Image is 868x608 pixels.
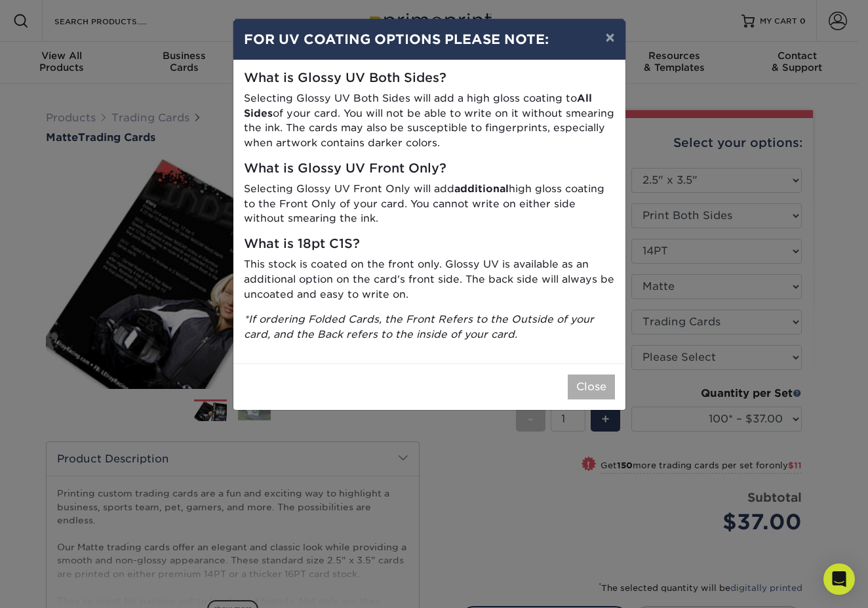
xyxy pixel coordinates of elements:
div: Open Intercom Messenger [823,563,855,595]
p: Selecting Glossy UV Both Sides will add a high gloss coating to of your card. You will not be abl... [244,91,615,151]
button: × [595,19,625,56]
i: *If ordering Folded Cards, the Front Refers to the Outside of your card, and the Back refers to t... [244,313,594,340]
button: Close [568,375,615,399]
p: Selecting Glossy UV Front Only will add high gloss coating to the Front Only of your card. You ca... [244,182,615,226]
h5: What is Glossy UV Both Sides? [244,71,615,86]
h5: What is 18pt C1S? [244,237,615,252]
h4: FOR UV COATING OPTIONS PLEASE NOTE: [244,30,615,49]
strong: All Sides [244,92,592,119]
h5: What is Glossy UV Front Only? [244,161,615,176]
p: This stock is coated on the front only. Glossy UV is available as an additional option on the car... [244,257,615,302]
strong: additional [454,182,509,195]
